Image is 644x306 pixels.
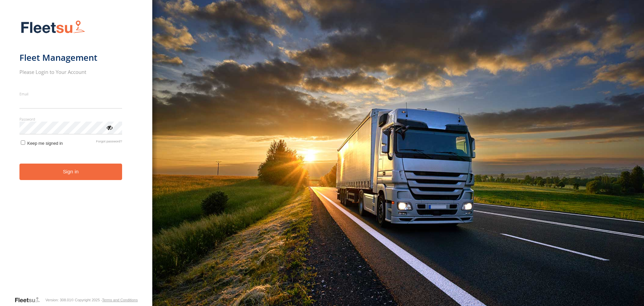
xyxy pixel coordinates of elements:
[71,298,138,302] div: © Copyright 2025 -
[19,19,87,36] img: Fleetsu
[19,16,133,296] form: main
[19,91,122,96] label: Email
[96,139,122,146] a: Forgot password?
[27,141,63,146] span: Keep me signed in
[19,69,122,75] h2: Please Login to Your Account
[102,298,138,302] a: Terms and Conditions
[19,117,122,122] label: Password
[21,140,25,145] input: Keep me signed in
[14,297,45,303] a: Visit our Website
[106,124,113,131] div: ViewPassword
[19,164,122,180] button: Sign in
[45,298,71,302] div: Version: 308.01
[19,52,122,63] h1: Fleet Management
